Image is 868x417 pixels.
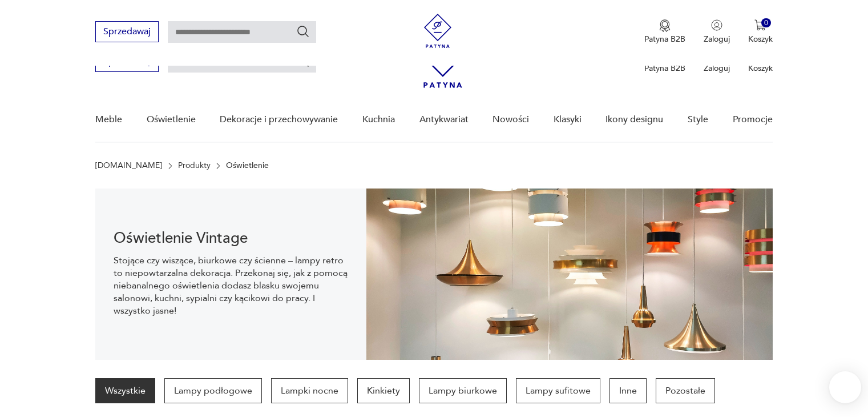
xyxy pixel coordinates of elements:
[164,378,262,403] a: Lampy podłogowe
[114,231,348,245] h1: Oświetlenie Vintage
[419,98,469,142] a: Antykwariat
[748,34,773,45] p: Koszyk
[366,189,773,360] img: Oświetlenie
[95,98,122,142] a: Meble
[644,19,685,45] a: Ikona medaluPatyna B2B
[554,98,582,142] a: Klasyki
[516,378,600,403] a: Lampy sufitowe
[704,19,730,45] button: Zaloguj
[419,378,507,403] a: Lampy biurkowe
[704,34,730,45] p: Zaloguj
[95,29,159,37] a: Sprzedawaj
[829,371,861,403] iframe: Smartsupp widget button
[95,58,159,66] a: Sprzedawaj
[644,63,685,74] p: Patyna B2B
[95,161,162,170] a: [DOMAIN_NAME]
[296,25,310,38] button: Szukaj
[704,63,730,74] p: Zaloguj
[362,98,395,142] a: Kuchnia
[609,378,647,403] a: Inne
[711,19,722,31] img: Ikonka użytkownika
[226,161,269,170] p: Oświetlenie
[95,378,155,403] a: Wszystkie
[748,19,773,45] button: 0Koszyk
[220,98,338,142] a: Dekoracje i przechowywanie
[492,98,529,142] a: Nowości
[733,98,773,142] a: Promocje
[147,98,196,142] a: Oświetlenie
[421,14,455,48] img: Patyna - sklep z meblami i dekoracjami vintage
[748,63,773,74] p: Koszyk
[95,21,159,42] button: Sprzedawaj
[644,19,685,45] button: Patyna B2B
[761,18,771,28] div: 0
[178,161,211,170] a: Produkty
[754,19,766,31] img: Ikona koszyka
[659,19,671,32] img: Ikona medalu
[271,378,348,403] a: Lampki nocne
[688,98,708,142] a: Style
[114,254,348,317] p: Stojące czy wiszące, biurkowe czy ścienne – lampy retro to niepowtarzalna dekoracja. Przekonaj si...
[656,378,715,403] a: Pozostałe
[605,98,663,142] a: Ikony designu
[357,378,410,403] a: Kinkiety
[644,34,685,45] p: Patyna B2B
